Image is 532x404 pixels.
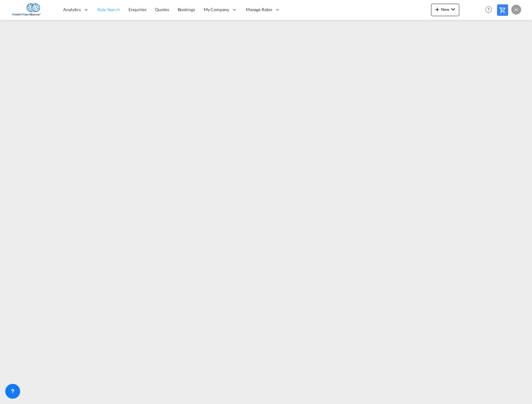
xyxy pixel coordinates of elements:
[129,7,146,12] span: Enquiries
[483,4,494,15] span: Help
[178,7,195,12] span: Bookings
[511,5,521,15] div: H
[434,6,441,13] md-icon: icon-plus 400-fg
[246,7,272,13] span: Manage Rates
[434,7,457,12] span: New
[63,7,81,13] span: Analytics
[431,4,459,16] button: icon-plus 400-fgNewicon-chevron-down
[483,4,497,15] div: Help
[155,7,169,12] span: Quotes
[9,3,51,17] img: ccb731808cb111f0a964a961340171cb.png
[98,7,120,12] span: Rate Search
[449,6,457,13] md-icon: icon-chevron-down
[204,7,229,13] span: My Company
